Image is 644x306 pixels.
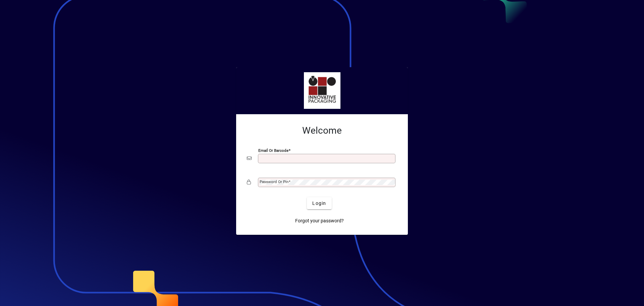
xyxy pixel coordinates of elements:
button: Login [307,197,331,209]
mat-label: Password or Pin [260,179,288,184]
span: Login [312,200,326,207]
span: Forgot your password? [295,217,344,224]
mat-label: Email or Barcode [258,148,288,153]
h2: Welcome [247,125,397,136]
a: Forgot your password? [292,215,346,227]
